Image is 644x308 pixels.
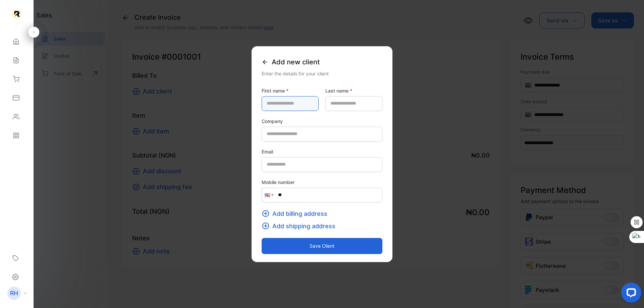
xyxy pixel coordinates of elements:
span: Add shipping address [272,222,335,231]
span: Add new client [272,57,320,67]
label: First name [262,87,319,94]
label: Company [262,118,382,125]
div: United States: + 1 [262,188,275,202]
div: Enter the details for your client [262,70,382,77]
span: Add billing address [272,209,327,218]
p: RH [10,289,18,298]
button: Add shipping address [262,222,339,231]
button: Add billing address [262,209,331,218]
img: logo [12,9,22,19]
label: Last name [325,87,382,94]
label: Email [262,148,382,155]
button: Save client [262,238,382,254]
iframe: LiveChat chat widget [616,280,644,308]
label: Mobile number [262,179,382,186]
